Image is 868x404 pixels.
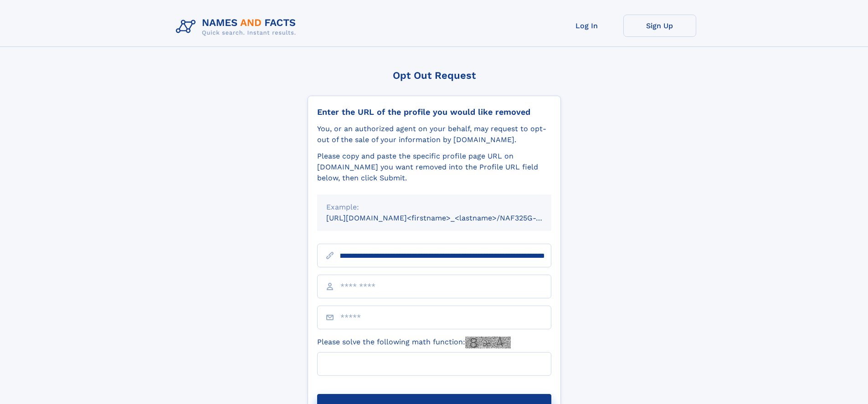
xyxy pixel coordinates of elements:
[623,15,696,37] a: Sign Up
[308,70,561,81] div: Opt Out Request
[172,15,303,39] img: Logo Names and Facts
[317,337,511,348] label: Please solve the following math function:
[317,107,551,117] div: Enter the URL of the profile you would like removed
[326,214,569,222] small: [URL][DOMAIN_NAME]<firstname>_<lastname>/NAF325G-xxxxxxxx
[317,151,551,184] div: Please copy and paste the specific profile page URL on [DOMAIN_NAME] you want removed into the Pr...
[326,202,542,213] div: Example:
[550,15,623,37] a: Log In
[317,123,551,145] div: You, or an authorized agent on your behalf, may request to opt-out of the sale of your informatio...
